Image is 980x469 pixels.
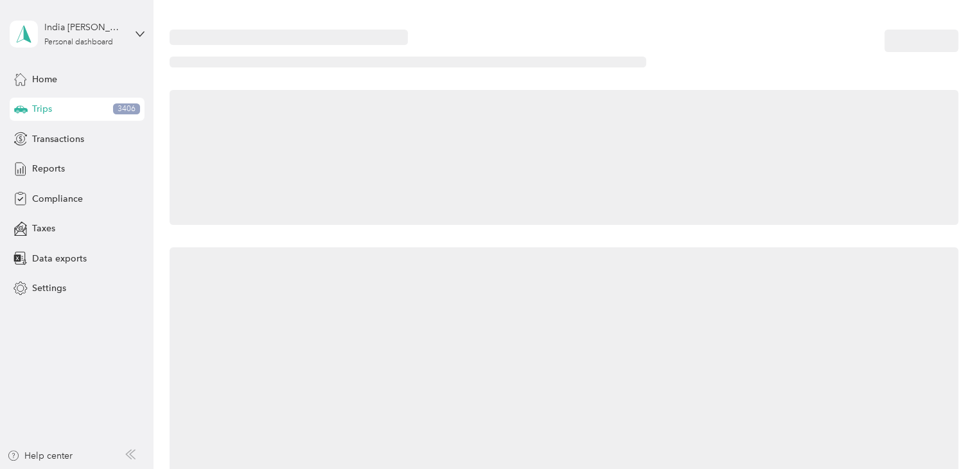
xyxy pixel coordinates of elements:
[32,222,55,235] span: Taxes
[44,21,125,34] div: India [PERSON_NAME]
[32,192,83,206] span: Compliance
[32,252,87,265] span: Data exports
[32,281,66,295] span: Settings
[7,449,73,463] button: Help center
[32,102,52,116] span: Trips
[44,39,113,46] div: Personal dashboard
[113,103,140,115] span: 3406
[32,73,57,86] span: Home
[908,397,980,469] iframe: Everlance-gr Chat Button Frame
[32,132,84,146] span: Transactions
[32,162,65,175] span: Reports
